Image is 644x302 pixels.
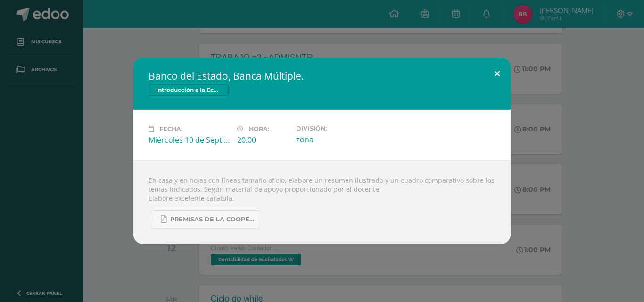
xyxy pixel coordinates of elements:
[170,216,255,223] span: PREMISAS DE LA COOPERACION SOCIAL.pdf
[159,125,182,132] span: Fecha:
[484,58,511,90] button: Close (Esc)
[237,135,289,145] div: 20:00
[149,135,230,145] div: Miércoles 10 de Septiembre
[249,125,269,132] span: Hora:
[151,210,260,229] a: PREMISAS DE LA COOPERACION SOCIAL.pdf
[149,84,229,96] span: Introducción a la Economía
[296,134,377,145] div: zona
[296,125,377,132] label: División:
[149,69,495,82] h2: Banco del Estado, Banca Múltiple.
[133,160,511,244] div: En casa y en hojas con líneas tamaño oficio, elabore un resumen ilustrado y un cuadro comparativo...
